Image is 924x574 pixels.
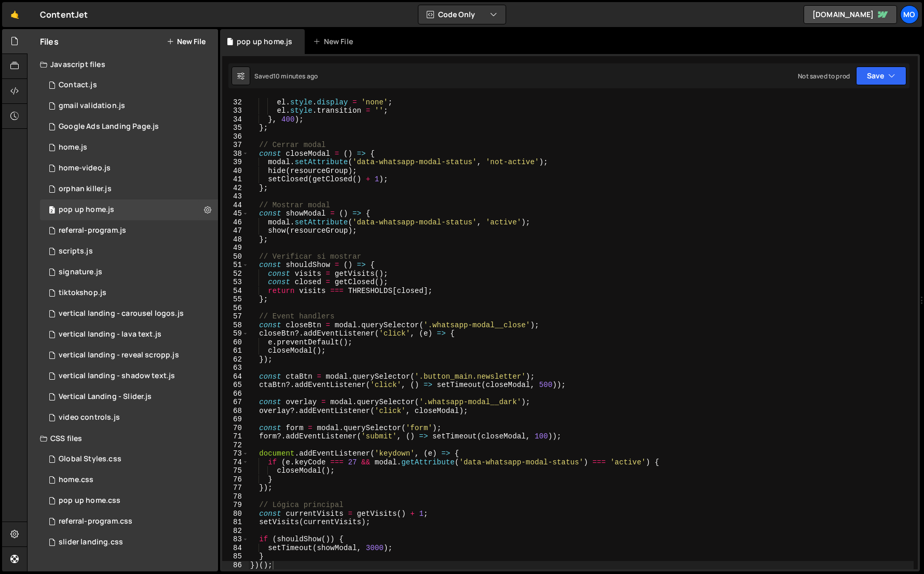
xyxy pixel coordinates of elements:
div: 73 [222,449,249,458]
div: 58 [222,321,249,330]
div: 10184/22928.js [40,241,218,262]
div: 10184/38499.css [40,449,218,470]
div: Contact.js [59,81,97,90]
div: 48 [222,235,249,244]
div: 10184/39869.js [40,137,218,158]
a: [DOMAIN_NAME] [804,5,897,24]
div: 10184/30310.js [40,283,218,303]
div: 10184/46813.css [40,490,218,511]
div: 38 [222,150,249,158]
div: 66 [222,390,249,398]
div: pop up home.js [59,205,114,215]
div: 53 [222,278,249,287]
div: vertical landing - lava text.js [59,330,161,339]
div: 10184/34477.js [40,262,218,283]
div: 85 [222,552,249,561]
div: 78 [222,492,249,501]
div: 10184/44517.js [40,386,218,407]
div: 69 [222,415,249,424]
div: 47 [222,226,249,235]
div: 10184/44930.js [40,345,218,366]
div: CSS files [28,428,218,449]
div: 10184/38486.js [40,96,218,116]
div: referral-program.css [59,517,132,526]
div: home.js [59,143,87,152]
div: 44 [222,201,249,210]
div: 10184/44965.js [40,179,218,199]
div: 43 [222,192,249,201]
div: 10184/37166.js [40,75,218,96]
div: 84 [222,544,249,553]
div: 33 [222,106,249,115]
div: 71 [222,432,249,441]
div: 37 [222,141,249,150]
a: 🤙 [2,2,28,27]
div: 55 [222,295,249,304]
div: signature.js [59,268,102,277]
div: 35 [222,124,249,132]
div: vertical landing - carousel logos.js [59,309,184,318]
div: 10184/39870.css [40,470,218,490]
div: 36 [222,132,249,141]
div: 67 [222,398,249,407]
div: 10184/37628.js [40,220,218,241]
div: vertical landing - shadow text.js [59,371,175,381]
div: 76 [222,475,249,484]
div: ContentJet [40,8,88,21]
h2: Files [40,36,59,47]
div: 54 [222,287,249,296]
div: Global Styles.css [59,455,121,464]
div: tiktokshop.js [59,288,106,298]
div: 10184/43272.js [40,158,218,179]
div: orphan killer.js [59,184,112,194]
div: 63 [222,364,249,372]
div: 74 [222,458,249,467]
div: vertical landing - reveal scropp.js [59,351,179,360]
div: 83 [222,535,249,544]
div: 40 [222,167,249,176]
div: 10184/44784.js [40,366,218,386]
div: 52 [222,270,249,278]
div: 10184/44518.css [40,532,218,553]
div: home-video.js [59,164,111,173]
span: 2 [49,207,55,215]
div: 10184/44785.js [40,324,218,345]
div: 10 minutes ago [273,72,318,81]
div: 72 [222,441,249,450]
a: Mo [900,5,919,24]
div: 62 [222,355,249,364]
div: 51 [222,261,249,270]
div: 77 [222,484,249,492]
div: pop up home.css [59,496,120,505]
div: 57 [222,312,249,321]
div: gmail validation.js [59,101,125,111]
div: 10184/44936.js [40,303,218,324]
div: scripts.js [59,247,93,256]
div: Javascript files [28,54,218,75]
div: 49 [222,244,249,252]
div: 39 [222,158,249,167]
div: 56 [222,304,249,313]
div: 42 [222,184,249,193]
button: Save [856,66,906,85]
div: 34 [222,115,249,124]
div: 82 [222,527,249,536]
div: video controls.js [59,413,120,422]
div: Not saved to prod [798,72,850,81]
div: 81 [222,518,249,527]
div: pop up home.js [237,36,292,47]
div: 79 [222,501,249,510]
div: 64 [222,372,249,381]
button: New File [167,37,206,46]
div: 65 [222,381,249,390]
div: home.css [59,475,93,485]
div: 86 [222,561,249,570]
div: 41 [222,175,249,184]
div: 10184/37629.css [40,511,218,532]
div: Vertical Landing - Slider.js [59,392,152,402]
div: 50 [222,252,249,261]
div: 10184/36849.js [40,116,218,137]
div: 70 [222,424,249,433]
div: 10184/43538.js [40,407,218,428]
